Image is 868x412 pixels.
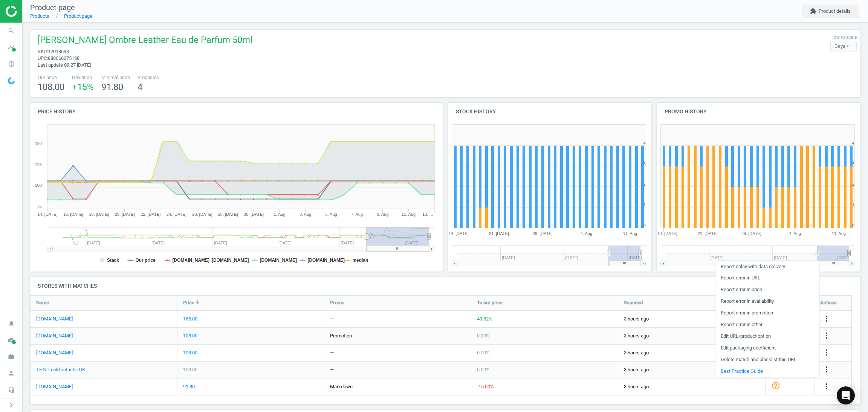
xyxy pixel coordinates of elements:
[194,299,200,305] i: arrow_downward
[822,331,831,341] button: more_vert
[72,74,94,81] span: Deviation
[72,82,94,92] span: +15 %
[643,223,645,228] text: 0
[852,223,854,228] text: 0
[183,333,197,339] div: 108.00
[822,365,831,374] i: more_vert
[38,74,64,81] span: Our price
[477,316,492,322] span: 43.52 %
[852,203,854,207] text: 1
[300,212,311,217] tspan: 3. Aug
[330,366,334,373] div: —
[30,13,49,19] a: Products
[837,386,855,404] div: Open Intercom Messenger
[138,82,142,92] span: 4
[852,162,854,166] text: 3
[36,333,73,339] a: [DOMAIN_NAME]
[822,382,831,392] button: more_vert
[489,231,509,236] tspan: 21. [DATE]
[48,49,69,54] span: 12018693
[138,74,159,81] span: Proposals
[716,342,819,354] a: Edit packaging coefficient
[35,141,42,146] text: 150
[30,3,75,12] span: Product page
[63,212,83,217] tspan: 16. [DATE]
[716,366,819,377] a: Best Practice Guide
[30,103,443,121] h4: Price history
[822,348,831,357] i: more_vert
[830,41,857,52] div: Days
[244,212,264,217] tspan: 30. [DATE]
[837,255,851,260] tspan: [DATE]
[38,34,252,48] span: [PERSON_NAME] Ombre Leather Eau de Parfum 50ml
[802,5,859,18] button: extensionProduct details
[643,162,645,166] text: 3
[624,349,759,356] span: 3 hours ago
[38,55,48,61] span: upc :
[35,183,42,188] text: 100
[716,261,819,272] a: Report delay with data delivery
[35,162,42,167] text: 125
[822,365,831,375] button: more_vert
[183,349,197,356] div: 108.00
[330,316,334,322] div: —
[64,13,92,19] a: Product page
[402,212,416,217] tspan: 11. Aug
[624,333,759,339] span: 3 hours ago
[477,333,490,339] span: 0.00 %
[377,212,388,217] tspan: 9. Aug
[330,384,353,389] span: markdown
[657,231,677,236] tspan: 14. [DATE]
[6,6,59,17] img: ajHJNr6hYgQAAAAASUVORK5CYII=
[38,212,58,217] tspan: 14. [DATE]
[183,366,197,373] div: 108.00
[38,82,64,92] span: 108.00
[330,349,334,356] div: —
[820,299,837,306] span: Actions
[167,212,186,217] tspan: 24. [DATE]
[4,57,18,71] i: pie_chart_outlined
[698,231,718,236] tspan: 21. [DATE]
[643,141,645,145] text: 4
[822,348,831,358] button: more_vert
[36,316,73,322] a: [DOMAIN_NAME]
[830,34,857,41] label: How to scale
[115,212,135,217] tspan: 20. [DATE]
[330,299,344,306] span: Promo
[183,383,195,390] div: 91.80
[330,333,352,339] span: promotion
[212,258,249,263] tspan: [DOMAIN_NAME]
[822,331,831,340] i: more_vert
[810,8,817,15] i: extension
[218,212,238,217] tspan: 28. [DATE]
[192,212,212,217] tspan: 26. [DATE]
[4,316,18,331] i: notifications
[4,333,18,347] i: cloud_done
[532,231,552,236] tspan: 28. [DATE]
[7,401,16,410] i: chevron_right
[141,212,160,217] tspan: 22. [DATE]
[308,258,345,263] tspan: [DOMAIN_NAME]
[353,258,368,263] tspan: median
[822,314,831,323] i: more_vert
[8,77,15,84] img: wGWNvw8QSZomAAAAABJRU5ErkJggg==
[580,231,592,236] tspan: 4. Aug
[4,383,18,397] i: headset_mic
[716,319,819,331] a: Report error in other
[643,182,645,186] text: 2
[274,212,286,217] tspan: 1. Aug
[351,212,363,217] tspan: 7. Aug
[628,255,642,260] tspan: [DATE]
[37,204,42,209] text: 75
[107,258,119,263] tspan: Stack
[422,212,433,217] tspan: 13. …
[4,40,18,55] i: timeline
[716,331,819,342] a: Edit URL/product option
[623,231,637,236] tspan: 11. Aug
[136,258,156,263] tspan: Our price
[260,258,297,263] tspan: [DOMAIN_NAME]
[624,383,759,390] span: 3 hours ago
[325,212,337,217] tspan: 5. Aug
[477,384,494,389] span: -15.00 %
[36,299,49,306] span: Name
